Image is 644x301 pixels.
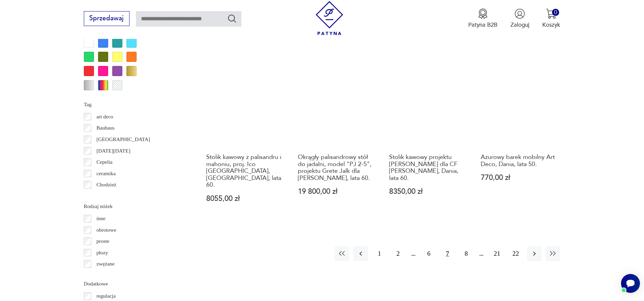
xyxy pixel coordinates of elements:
[515,8,525,19] img: Ikonka użytkownika
[96,135,150,144] p: [GEOGRAPHIC_DATA]
[206,154,282,188] h3: Stolik kawowy z palisandru i mahoniu, proj. Ico [GEOGRAPHIC_DATA], [GEOGRAPHIC_DATA], lata 60.
[481,154,557,168] h3: Ażurowy barek mobilny Art Deco, Dania, lata 50.
[96,192,116,201] p: Ćmielów
[206,195,282,202] p: 8055,00 zł
[422,246,436,261] button: 6
[84,11,129,26] button: Sprzedawaj
[552,9,559,16] div: 0
[96,146,130,155] p: [DATE][DATE]
[84,279,183,288] p: Dodatkowe
[84,100,183,109] p: Tag
[478,8,488,19] img: Ikona medalu
[510,8,529,29] button: Zaloguj
[389,154,465,182] h3: Stolik kawowy projektu [PERSON_NAME] dla CF [PERSON_NAME], Dania, lata 60.
[298,188,374,195] p: 19 800,00 zł
[391,246,405,261] button: 2
[490,246,504,261] button: 21
[84,202,183,211] p: Rodzaj nóżek
[96,292,116,300] p: regulacja
[96,158,113,166] p: Cepelia
[96,214,105,223] p: inne
[96,237,109,246] p: proste
[372,246,387,261] button: 1
[508,246,523,261] button: 22
[468,21,498,29] p: Patyna B2B
[96,169,116,178] p: ceramika
[542,21,560,29] p: Koszyk
[468,8,498,29] button: Patyna B2B
[621,274,640,293] iframe: Smartsupp widget button
[389,188,465,195] p: 8350,00 zł
[96,226,116,234] p: obrotowe
[96,259,115,268] p: zwężane
[96,180,116,189] p: Chodzież
[227,14,237,23] button: Szukaj
[459,246,473,261] button: 8
[481,174,557,181] p: 770,00 zł
[84,16,129,22] a: Sprzedawaj
[546,8,556,19] img: Ikona koszyka
[385,64,469,218] a: Stolik kawowy projektu Illuma Wikkelsø dla CF Christensen, Dania, lata 60.Stolik kawowy projektu ...
[542,8,560,29] button: 0Koszyk
[312,1,347,35] img: Patyna - sklep z meblami i dekoracjami vintage
[202,64,286,218] a: Stolik kawowy z palisandru i mahoniu, proj. Ico Parisi, Włochy, lata 60.Stolik kawowy z palisandr...
[96,112,113,121] p: art deco
[510,21,529,29] p: Zaloguj
[298,154,374,182] h3: Okrągły palisandrowy stół do jadalni, model "PJ 2-5", projektu Grete Jalk dla [PERSON_NAME], lata...
[468,8,498,29] a: Ikona medaluPatyna B2B
[96,248,108,257] p: płozy
[477,64,560,218] a: Ażurowy barek mobilny Art Deco, Dania, lata 50.Ażurowy barek mobilny Art Deco, Dania, lata 50.770...
[294,64,378,218] a: Okrągły palisandrowy stół do jadalni, model "PJ 2-5", projektu Grete Jalk dla P. Jeppesen, Dania,...
[440,246,455,261] button: 7
[96,123,115,132] p: Bauhaus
